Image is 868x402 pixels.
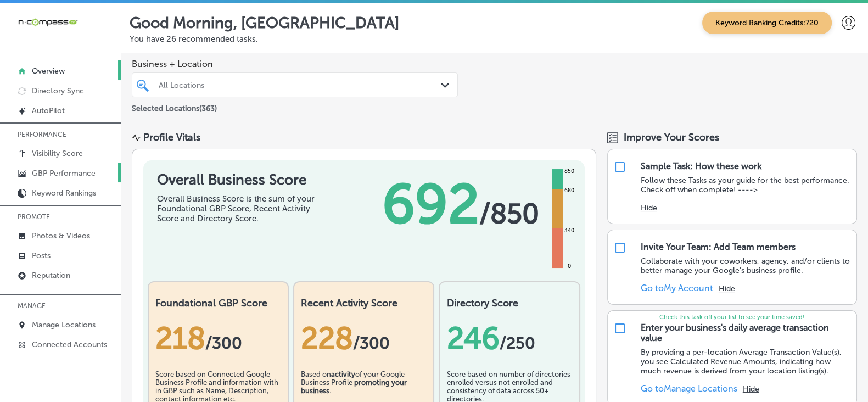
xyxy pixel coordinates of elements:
[331,370,355,378] b: activity
[32,149,83,158] p: Visibility Score
[143,131,200,143] div: Profile Vitals
[479,197,539,230] span: / 850
[562,186,576,195] div: 680
[562,167,576,176] div: 850
[641,242,796,252] div: Invite Your Team: Add Team members
[641,203,657,213] button: Hide
[382,171,479,237] span: 692
[301,378,407,395] b: promoting your business
[32,169,96,178] p: GBP Performance
[641,283,713,293] a: Go toMy Account
[32,106,65,115] p: AutoPilot
[353,333,390,353] span: /300
[641,383,737,394] a: Go toManage Locations
[32,231,90,241] p: Photos & Videos
[18,17,78,27] img: 660ab0bf-5cc7-4cb8-ba1c-48b5ae0f18e60NCTV_CLogo_TV_Black_-500x88.png
[155,320,281,356] div: 218
[32,66,65,76] p: Overview
[624,131,719,143] span: Improve Your Scores
[446,320,572,356] div: 246
[130,14,399,32] p: Good Morning, [GEOGRAPHIC_DATA]
[446,297,572,309] h2: Directory Score
[132,99,217,113] p: Selected Locations ( 363 )
[130,34,859,44] p: You have 26 recommended tasks.
[499,333,535,353] span: /250
[157,194,322,224] div: Overall Business Score is the sum of your Foundational GBP Score, Recent Activity Score and Direc...
[608,314,856,321] p: Check this task off your list to see your time saved!
[32,86,84,96] p: Directory Sync
[32,188,96,198] p: Keyword Rankings
[562,226,576,235] div: 340
[565,262,573,271] div: 0
[132,59,458,69] span: Business + Location
[32,340,107,349] p: Connected Accounts
[157,171,322,188] h1: Overall Business Score
[205,333,242,353] span: / 300
[641,256,851,275] p: Collaborate with your coworkers, agency, and/or clients to better manage your Google's business p...
[641,348,851,376] p: By providing a per-location Average Transaction Value(s), you see Calculated Revenue Amounts, ind...
[641,322,851,343] div: Enter your business's daily average transaction value
[155,297,281,309] h2: Foundational GBP Score
[702,12,832,34] span: Keyword Ranking Credits: 720
[719,284,735,293] button: Hide
[301,297,427,309] h2: Recent Activity Score
[32,320,96,330] p: Manage Locations
[32,251,51,260] p: Posts
[743,384,759,394] button: Hide
[641,161,761,171] div: Sample Task: How these work
[301,320,427,356] div: 228
[159,80,442,90] div: All Locations
[641,176,851,194] p: Follow these Tasks as your guide for the best performance. Check off when complete! ---->
[32,271,70,280] p: Reputation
